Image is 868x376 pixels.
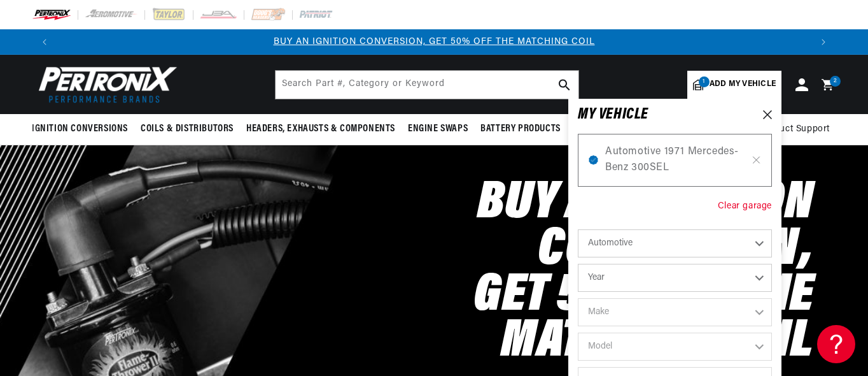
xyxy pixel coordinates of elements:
[578,108,648,121] h6: MY VEHICLE
[240,114,402,144] summary: Headers, Exhausts & Components
[276,71,578,99] input: Search Part #, Category or Keyword
[270,181,814,365] h2: Buy an Ignition Conversion, Get 50% off the Matching Coil
[578,298,772,326] select: Make
[567,114,657,144] summary: Spark Plug Wires
[687,71,781,99] a: 1Add my vehicle
[578,264,772,292] select: Year
[605,144,745,177] span: Automotive 1971 Mercedes-Benz 300SEL
[134,114,240,144] summary: Coils & Distributors
[578,333,772,361] select: Model
[32,62,178,106] img: Pertronix
[32,114,134,144] summary: Ignition Conversions
[718,199,772,213] div: Clear garage
[699,76,710,87] span: 1
[710,78,776,90] span: Add my vehicle
[57,35,811,49] div: 1 of 3
[480,122,561,136] span: Battery Products
[32,29,57,55] button: Translation missing: en.sections.announcements.previous_announcement
[759,122,830,136] span: Product Support
[274,37,595,47] a: BUY AN IGNITION CONVERSION, GET 50% OFF THE MATCHING COIL
[834,76,837,87] span: 2
[408,122,468,136] span: Engine Swaps
[578,229,772,257] select: Ride Type
[474,114,567,144] summary: Battery Products
[141,122,234,136] span: Coils & Distributors
[550,71,578,99] button: search button
[402,114,474,144] summary: Engine Swaps
[759,114,836,145] summary: Product Support
[811,29,836,55] button: Translation missing: en.sections.announcements.next_announcement
[32,122,128,136] span: Ignition Conversions
[246,122,395,136] span: Headers, Exhausts & Components
[57,35,811,49] div: Announcement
